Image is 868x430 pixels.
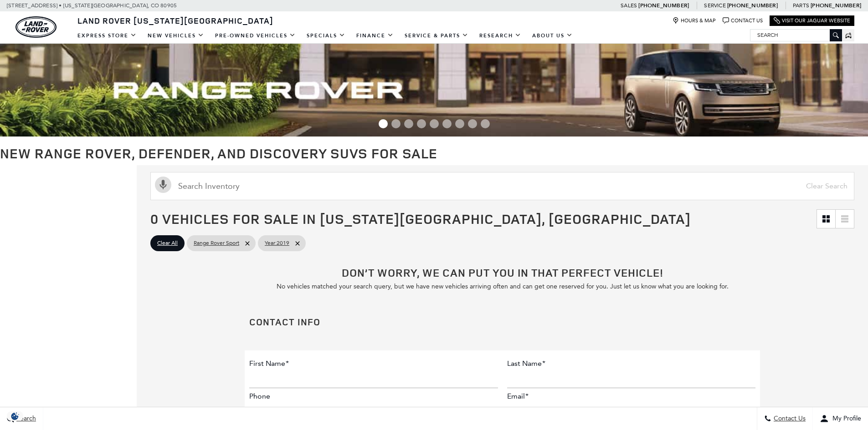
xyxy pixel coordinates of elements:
[15,16,56,38] img: Land Rover
[142,28,210,44] a: New Vehicles
[813,407,868,430] button: Open user profile menu
[72,28,142,44] a: EXPRESS STORE
[417,119,426,128] span: Go to slide 4
[301,28,351,44] a: Specials
[245,283,760,290] p: No vehicles matched your search query, but we have new vehicles arriving often and can get one re...
[829,415,861,423] span: My Profile
[793,2,809,9] span: Parts
[194,238,239,249] span: Range Rover Sport
[391,119,401,128] span: Go to slide 2
[249,359,289,368] label: First Name
[468,119,477,128] span: Go to slide 8
[621,2,637,9] span: Sales
[15,16,56,38] a: land-rover
[727,2,778,9] a: [PHONE_NUMBER]
[265,240,277,246] span: Year :
[704,2,725,9] span: Service
[351,28,399,44] a: Finance
[507,359,545,368] label: Last Name
[157,238,178,249] span: Clear All
[5,411,26,421] section: Click to Open Cookie Consent Modal
[210,28,301,44] a: Pre-Owned Vehicles
[455,119,464,128] span: Go to slide 7
[673,17,716,24] a: Hours & Map
[442,119,452,128] span: Go to slide 6
[723,17,763,24] a: Contact Us
[155,177,171,193] svg: Click to toggle on voice search
[245,267,760,278] h2: Don’t worry, we can put you in that perfect vehicle!
[72,28,578,44] nav: Main Navigation
[430,119,439,128] span: Go to slide 5
[249,317,755,327] h2: Contact Info
[811,2,861,9] a: [PHONE_NUMBER]
[404,119,413,128] span: Go to slide 3
[750,30,842,40] input: Search
[150,209,691,228] span: 0 Vehicles for Sale in [US_STATE][GEOGRAPHIC_DATA], [GEOGRAPHIC_DATA]
[249,392,270,400] label: Phone
[481,119,490,128] span: Go to slide 9
[5,411,26,421] img: Opt-Out Icon
[399,28,474,44] a: Service & Parts
[77,15,273,26] span: Land Rover [US_STATE][GEOGRAPHIC_DATA]
[774,17,850,24] a: Visit Our Jaguar Website
[265,238,289,249] span: 2019
[72,15,279,26] a: Land Rover [US_STATE][GEOGRAPHIC_DATA]
[771,415,806,423] span: Contact Us
[507,392,529,400] label: Email
[379,119,388,128] span: Go to slide 1
[638,2,689,9] a: [PHONE_NUMBER]
[150,172,854,200] input: Search Inventory
[474,28,527,44] a: Research
[7,2,177,9] a: [STREET_ADDRESS] • [US_STATE][GEOGRAPHIC_DATA], CO 80905
[527,28,578,44] a: About Us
